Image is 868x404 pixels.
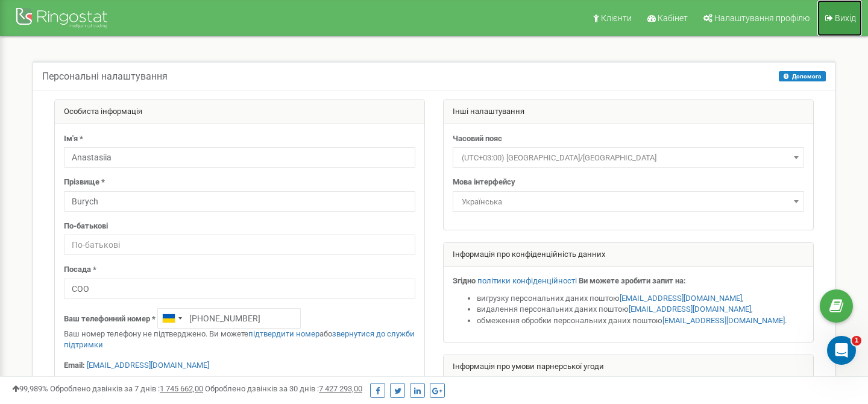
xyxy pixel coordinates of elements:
div: Telephone country code [158,309,186,328]
span: Оброблено дзвінків за 7 днів : [50,384,203,393]
div: Особиста інформація [55,100,424,124]
input: Прізвище [64,191,415,212]
input: По-батькові [64,235,415,255]
div: Інформація про конфіденційність данних [444,243,813,267]
li: видалення персональних даних поштою , [477,304,804,315]
span: Українська [453,191,804,212]
button: Допомога [779,71,826,81]
input: Ім'я [64,147,415,168]
label: Ім'я * [64,133,83,145]
strong: Email: [64,361,85,370]
span: Українська [457,194,800,210]
li: вигрузку персональних даних поштою , [477,293,804,305]
a: підтвердити номер [248,329,319,338]
div: Інформація про умови парнерської угоди [444,355,813,379]
span: (UTC+03:00) Europe/Kiev [453,147,804,168]
span: 99,989% [12,384,48,393]
span: Клієнти [601,13,632,23]
a: політики конфіденційності [477,276,577,285]
a: [EMAIL_ADDRESS][DOMAIN_NAME] [662,316,785,325]
li: обмеження обробки персональних даних поштою . [477,315,804,327]
img: Ringostat Logo [15,5,112,33]
label: По-батькові [64,221,108,232]
p: Ваш номер телефону не підтверджено. Ви можете або [64,329,415,351]
span: Налаштування профілю [714,13,810,23]
a: [EMAIL_ADDRESS][DOMAIN_NAME] [620,294,742,303]
input: Посада [64,279,415,299]
span: (UTC+03:00) Europe/Kiev [457,150,800,166]
span: 1 [852,336,861,346]
strong: Згідно [453,276,476,285]
span: Кабінет [658,13,688,23]
label: Часовий пояс [453,133,502,145]
label: Мова інтерфейсу [453,177,515,188]
input: +1-800-555-55-55 [157,308,301,329]
u: 1 745 662,00 [160,384,203,393]
label: Посада * [64,264,96,276]
strong: Ви можете зробити запит на: [579,276,686,285]
u: 7 427 293,00 [319,384,362,393]
a: [EMAIL_ADDRESS][DOMAIN_NAME] [629,305,751,314]
div: Інші налаштування [444,100,813,124]
a: [EMAIL_ADDRESS][DOMAIN_NAME] [87,361,209,370]
span: Вихід [835,13,856,23]
h5: Персональні налаштування [42,71,168,82]
label: Прізвище * [64,177,105,188]
label: Ваш телефонний номер * [64,314,156,325]
span: Оброблено дзвінків за 30 днів : [205,384,362,393]
iframe: Intercom live chat [827,336,856,365]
